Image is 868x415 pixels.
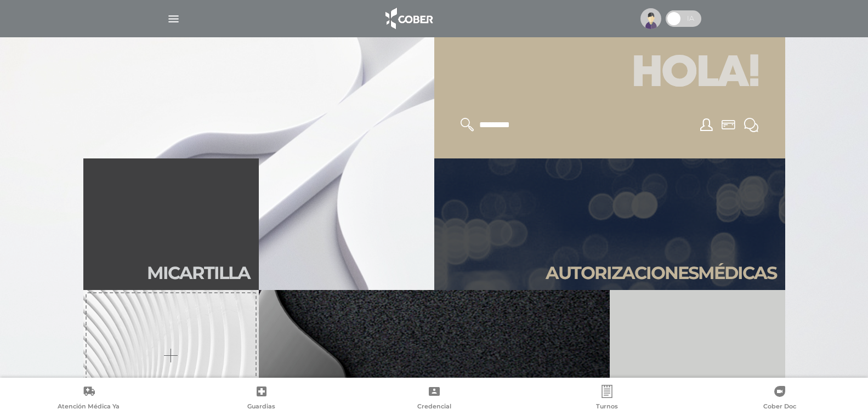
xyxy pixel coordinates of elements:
h1: Hola! [447,43,772,105]
span: Cober Doc [763,402,796,412]
span: Turnos [596,402,618,412]
a: Turnos [520,385,693,413]
img: Cober_menu-lines-white.svg [167,12,180,26]
a: Guardias [175,385,348,413]
h2: Mi car tilla [147,263,250,283]
a: Micartilla [83,158,259,290]
span: Credencial [417,402,451,412]
a: Credencial [348,385,520,413]
a: Atención Médica Ya [2,385,175,413]
img: profile-placeholder.svg [640,8,661,29]
img: logo_cober_home-white.png [379,5,437,32]
a: Cober Doc [693,385,866,413]
span: Atención Médica Ya [58,402,120,412]
a: Autorizacionesmédicas [434,158,785,290]
h2: Autori zaciones médicas [546,263,776,283]
span: Guardias [247,402,275,412]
